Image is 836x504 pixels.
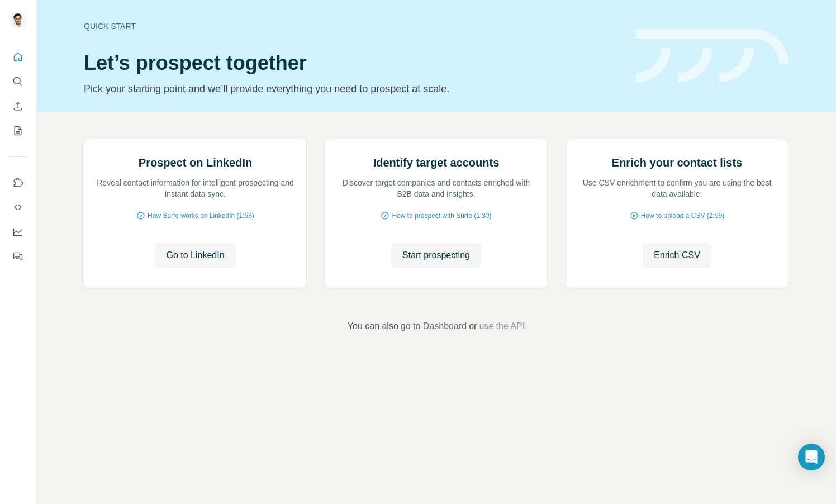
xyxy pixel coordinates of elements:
[9,72,27,92] button: Search
[654,249,700,262] span: Enrich CSV
[148,211,254,221] span: How Surfe works on LinkedIn (1:58)
[798,444,825,470] div: Open Intercom Messenger
[9,197,27,217] button: Use Surfe API
[139,155,252,170] h2: Prospect on LinkedIn
[84,21,623,32] div: Quick start
[479,320,525,333] button: use the API
[9,222,27,242] button: Dashboard
[636,29,788,83] img: banner
[9,47,27,67] button: Quick start
[641,211,724,221] span: How to upload a CSV (2:59)
[392,211,491,221] span: How to prospect with Surfe (1:30)
[9,173,27,193] button: Use Surfe on LinkedIn
[166,249,224,262] span: Go to LinkedIn
[9,121,27,141] button: My lists
[9,96,27,116] button: Enrich CSV
[391,243,481,268] button: Start prospecting
[84,81,623,97] p: Pick your starting point and we’ll provide everything you need to prospect at scale.
[9,246,27,267] button: Feedback
[348,320,398,333] span: You can also
[402,249,470,262] span: Start prospecting
[84,52,623,74] h1: Let’s prospect together
[373,155,500,170] h2: Identify target accounts
[155,243,235,268] button: Go to LinkedIn
[577,177,777,199] p: Use CSV enrichment to confirm you are using the best data available.
[336,177,536,199] p: Discover target companies and contacts enriched with B2B data and insights.
[612,155,742,170] h2: Enrich your contact lists
[401,320,467,333] button: go to Dashboard
[469,320,477,333] span: or
[9,11,27,29] img: Avatar
[96,177,295,199] p: Reveal contact information for intelligent prospecting and instant data sync.
[643,243,711,268] button: Enrich CSV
